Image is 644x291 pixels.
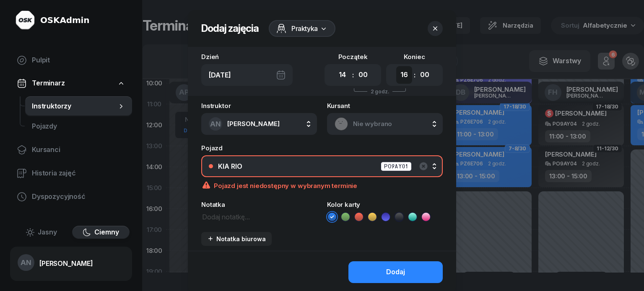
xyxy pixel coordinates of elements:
[10,74,132,93] a: Terminarz
[10,50,132,70] a: Pulpit
[32,168,125,179] span: Historia zajęć
[218,163,242,170] div: KIA RIO
[353,118,435,129] span: Nie wybrano
[25,116,132,136] a: Pojazdy
[13,226,70,239] button: Jasny
[94,227,119,238] span: Ciemny
[201,113,317,135] button: AN[PERSON_NAME]
[291,23,318,33] span: Praktyka
[72,226,130,239] button: Ciemny
[25,96,132,116] a: Instruktorzy
[39,260,93,267] div: [PERSON_NAME]
[15,10,35,30] img: logo-light@2x.png
[32,121,125,132] span: Pojazdy
[21,259,31,266] span: AN
[201,177,443,191] div: Pojazd jest niedostępny w wybranym terminie
[38,227,57,238] span: Jasny
[386,267,405,278] div: Dodaj
[201,155,443,177] button: KIA RIOPO9AY01
[10,163,132,183] a: Historia zajęć
[40,14,89,26] div: OSKAdmin
[32,55,125,66] span: Pulpit
[201,232,272,246] button: Notatka biurowa
[414,70,415,80] div: :
[227,120,280,128] span: [PERSON_NAME]
[381,162,412,171] div: PO9AY01
[201,22,259,35] h2: Dodaj zajęcia
[352,70,354,80] div: :
[32,144,125,155] span: Kursanci
[10,187,132,207] a: Dyspozycyjność
[210,121,221,128] span: AN
[207,235,266,242] div: Notatka biurowa
[348,261,443,283] button: Dodaj
[32,191,125,202] span: Dyspozycyjność
[32,78,65,89] span: Terminarz
[10,140,132,160] a: Kursanci
[32,101,117,112] span: Instruktorzy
